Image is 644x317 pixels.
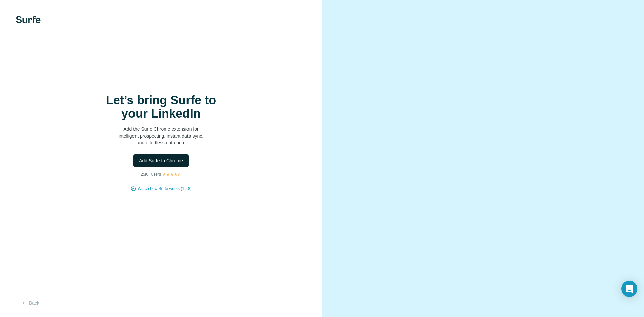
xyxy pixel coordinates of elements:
[621,281,637,297] div: Open Intercom Messenger
[162,172,181,176] img: Rating Stars
[16,297,44,309] button: Back
[141,171,161,177] p: 25K+ users
[139,157,183,164] span: Add Surfe to Chrome
[94,126,228,146] p: Add the Surfe Chrome extension for intelligent prospecting, instant data sync, and effortless out...
[138,186,191,192] button: Watch how Surfe works (1:58)
[94,94,228,120] h1: Let’s bring Surfe to your LinkedIn
[16,16,41,23] img: Surfe's logo
[133,154,189,167] button: Add Surfe to Chrome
